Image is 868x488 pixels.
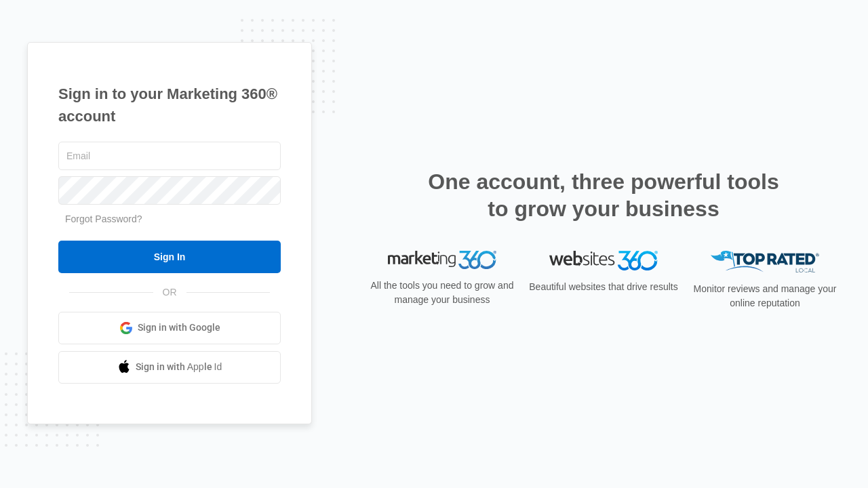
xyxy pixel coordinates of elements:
[58,241,281,273] input: Sign In
[58,142,281,170] input: Email
[424,168,783,222] h2: One account, three powerful tools to grow your business
[689,282,841,310] p: Monitor reviews and manage your online reputation
[153,285,186,300] span: OR
[388,251,496,270] img: Marketing 360
[58,83,281,127] h1: Sign in to your Marketing 360® account
[711,251,819,273] img: Top Rated Local
[138,321,220,335] span: Sign in with Google
[366,279,518,307] p: All the tools you need to grow and manage your business
[528,280,679,294] p: Beautiful websites that drive results
[58,351,281,384] a: Sign in with Apple Id
[58,312,281,344] a: Sign in with Google
[549,251,658,270] img: Websites 360
[65,213,142,224] a: Forgot Password?
[136,360,222,374] span: Sign in with Apple Id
